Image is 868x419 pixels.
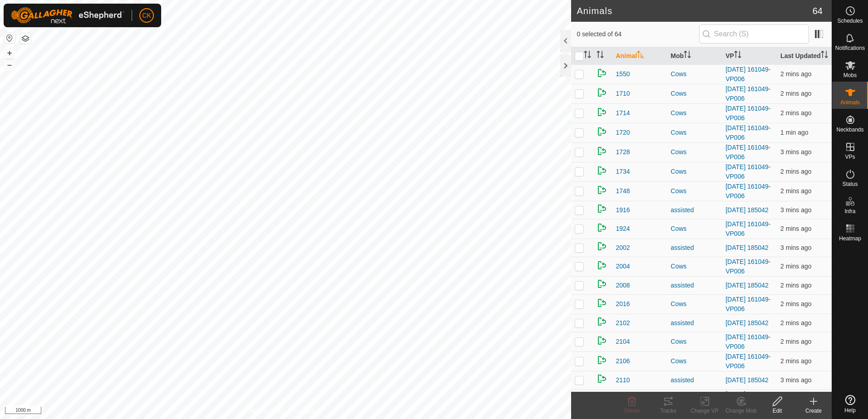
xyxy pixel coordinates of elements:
[725,163,770,180] a: [DATE] 161049-VP006
[577,29,699,39] span: 0 selected of 64
[780,206,811,214] span: 24 Aug 2025, 1:53 pm
[837,18,863,24] span: Schedules
[780,300,811,307] span: 24 Aug 2025, 1:54 pm
[725,124,770,141] a: [DATE] 161049-VP006
[597,126,607,137] img: returning on
[616,299,630,309] span: 2016
[780,90,811,97] span: 24 Aug 2025, 1:54 pm
[597,260,607,271] img: returning on
[597,165,607,176] img: returning on
[671,167,718,176] div: Cows
[725,319,769,326] a: [DATE] 185042
[616,108,630,118] span: 1714
[616,186,630,196] span: 1748
[142,11,151,20] span: CK
[725,353,770,370] a: [DATE] 161049-VP006
[671,69,718,79] div: Cows
[597,355,607,365] img: returning on
[616,89,630,98] span: 1710
[250,407,284,415] a: Privacy Policy
[844,209,855,214] span: Infra
[780,70,811,78] span: 24 Aug 2025, 1:53 pm
[725,85,770,102] a: [DATE] 161049-VP006
[780,187,811,195] span: 24 Aug 2025, 1:54 pm
[671,224,718,234] div: Cows
[725,258,770,275] a: [DATE] 161049-VP006
[671,299,718,309] div: Cows
[780,225,811,232] span: 24 Aug 2025, 1:54 pm
[616,69,630,79] span: 1550
[11,7,124,24] img: Gallagher Logo
[725,390,770,407] a: [DATE] 161049-VP006
[671,262,718,271] div: Cows
[835,45,865,51] span: Notifications
[759,407,795,415] div: Edit
[616,205,630,215] span: 1916
[616,281,630,290] span: 2008
[725,144,770,161] a: [DATE] 161049-VP006
[725,244,769,251] a: [DATE] 185042
[725,206,769,214] a: [DATE] 185042
[616,224,630,234] span: 1924
[699,24,809,44] input: Search (S)
[597,68,607,78] img: returning on
[725,376,769,384] a: [DATE] 185042
[597,316,607,327] img: returning on
[780,168,811,175] span: 24 Aug 2025, 1:54 pm
[616,318,630,328] span: 2102
[777,47,832,65] th: Last Updated
[650,407,686,415] div: Tracks
[671,186,718,196] div: Cows
[616,147,630,157] span: 1728
[4,59,15,70] button: –
[843,73,857,78] span: Mobs
[813,4,823,18] span: 64
[795,407,832,415] div: Create
[4,48,15,58] button: +
[597,335,607,346] img: returning on
[597,278,607,289] img: returning on
[671,205,718,215] div: assisted
[671,108,718,118] div: Cows
[577,5,812,16] h2: Animals
[584,52,591,59] p-sorticon: Activate to sort
[725,296,770,312] a: [DATE] 161049-VP006
[295,407,321,415] a: Contact Us
[671,337,718,346] div: Cows
[832,391,868,417] a: Help
[686,407,723,415] div: Change VP
[597,185,607,195] img: returning on
[723,407,759,415] div: Change Mob
[597,52,604,59] p-sorticon: Activate to sort
[597,146,607,156] img: returning on
[616,356,630,366] span: 2106
[839,236,861,241] span: Heatmap
[725,183,770,200] a: [DATE] 161049-VP006
[780,129,808,136] span: 24 Aug 2025, 1:55 pm
[597,373,607,384] img: returning on
[597,203,607,214] img: returning on
[836,127,863,132] span: Neckbands
[722,47,777,65] th: VP
[624,408,640,414] span: Delete
[671,281,718,290] div: assisted
[597,107,607,117] img: returning on
[725,66,770,83] a: [DATE] 161049-VP006
[671,89,718,98] div: Cows
[597,87,607,98] img: returning on
[845,154,855,160] span: VPs
[671,356,718,366] div: Cows
[4,33,15,44] button: Reset Map
[780,282,811,289] span: 24 Aug 2025, 1:53 pm
[597,297,607,308] img: returning on
[821,52,828,59] p-sorticon: Activate to sort
[780,319,811,326] span: 24 Aug 2025, 1:53 pm
[684,52,691,59] p-sorticon: Activate to sort
[780,244,811,251] span: 24 Aug 2025, 1:53 pm
[597,241,607,252] img: returning on
[725,282,769,289] a: [DATE] 185042
[734,52,741,59] p-sorticon: Activate to sort
[671,243,718,253] div: assisted
[671,318,718,328] div: assisted
[616,167,630,176] span: 1734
